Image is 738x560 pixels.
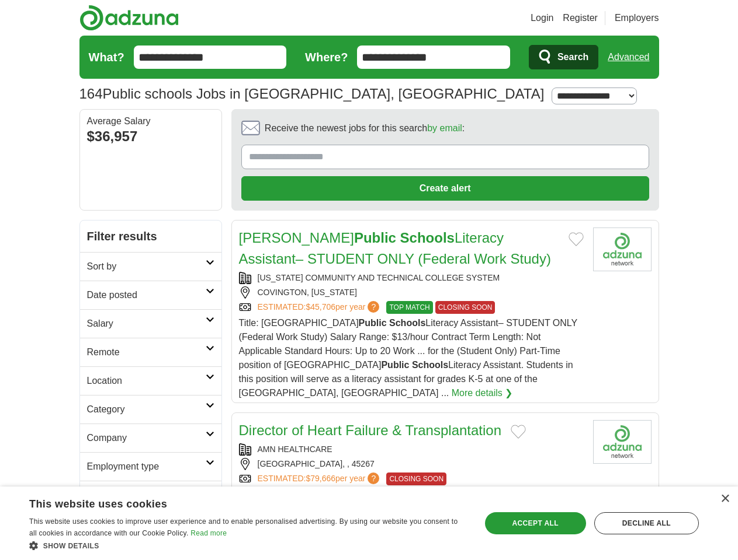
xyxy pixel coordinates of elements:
[89,48,124,66] label: What?
[80,452,221,481] a: Employment type
[239,230,551,267] a: [PERSON_NAME]Public SchoolsLiteracy Assistant– STUDENT ONLY (Federal Work Study)
[593,228,652,271] img: Company logo
[485,512,586,534] div: Accept all
[593,420,652,464] img: Company logo
[569,232,584,246] button: Add to favorite jobs
[557,45,588,69] span: Search
[87,402,206,416] h2: Category
[80,366,221,395] a: Location
[87,345,206,359] h2: Remote
[389,318,425,328] strong: Schools
[79,86,545,101] h1: Public schools Jobs in [GEOGRAPHIC_DATA], [GEOGRAPHIC_DATA]
[368,301,379,313] span: ?
[29,540,467,551] div: Show details
[386,473,446,485] span: CLOSING SOON
[359,318,387,328] strong: Public
[239,318,577,398] span: Title: [GEOGRAPHIC_DATA] Literacy Assistant– STUDENT ONLY (Federal Work Study) Salary Range: $13/...
[258,473,382,485] a: ESTIMATED:$79,666per year?
[29,517,458,537] span: This website uses cookies to improve user experience and to enable personalised advertising. By u...
[511,425,526,439] button: Add to favorite jobs
[381,360,409,370] strong: Public
[80,309,221,338] a: Salary
[80,338,221,366] a: Remote
[80,395,221,423] a: Category
[354,230,396,246] strong: Public
[427,123,462,133] a: by email
[80,481,221,509] a: Hours
[87,431,206,445] h2: Company
[80,423,221,452] a: Company
[306,302,335,311] span: $45,706
[412,360,448,370] strong: Schools
[239,286,584,299] div: COVINGTON, [US_STATE]
[720,495,729,503] div: Close
[80,252,221,281] a: Sort by
[241,176,649,201] button: Create alert
[29,494,438,511] div: This website uses cookies
[239,443,584,456] div: AMN HEALTHCARE
[563,11,598,25] a: Register
[239,272,584,284] div: [US_STATE] COMMUNITY AND TECHNICAL COLLEGE SYSTEM
[531,11,553,25] a: Login
[87,460,206,474] h2: Employment type
[265,121,465,135] span: Receive the newest jobs for this search :
[435,301,496,314] span: CLOSING SOON
[87,374,206,388] h2: Location
[87,317,206,331] h2: Salary
[306,474,335,483] span: $79,666
[87,260,206,274] h2: Sort by
[615,11,659,25] a: Employers
[79,5,179,31] img: Adzuna logo
[87,117,214,126] div: Average Salary
[529,45,598,69] button: Search
[43,542,99,550] span: Show details
[594,512,699,534] div: Decline all
[452,386,513,400] a: More details ❯
[190,529,227,537] a: Read more, opens a new window
[87,126,214,147] div: $36,957
[305,48,348,66] label: Where?
[608,45,649,69] a: Advanced
[258,301,382,314] a: ESTIMATED:$45,706per year?
[79,83,103,104] span: 164
[239,458,584,470] div: [GEOGRAPHIC_DATA], , 45267
[400,230,455,246] strong: Schools
[386,301,432,314] span: TOP MATCH
[87,288,206,302] h2: Date posted
[239,422,502,438] a: Director of Heart Failure & Transplantation
[368,473,379,484] span: ?
[80,220,221,252] h2: Filter results
[80,281,221,309] a: Date posted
